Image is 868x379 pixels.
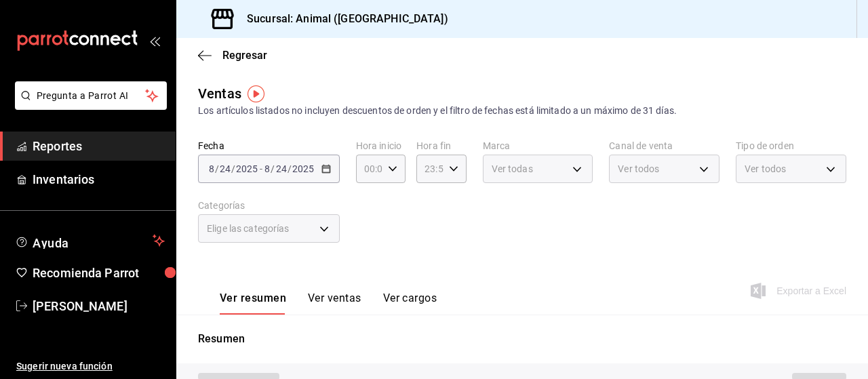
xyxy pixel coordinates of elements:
[416,141,466,151] label: Hora fin
[198,331,846,347] p: Resumen
[33,170,165,188] span: Inventarios
[618,162,659,176] span: Ver todos
[222,49,267,62] span: Regresar
[9,98,167,113] a: Pregunta a Parrot AI
[198,83,241,104] div: Ventas
[492,162,533,176] span: Ver todas
[198,141,340,151] label: Fecha
[33,297,165,315] span: [PERSON_NAME]
[275,163,288,174] input: --
[198,201,340,210] label: Categorías
[149,35,160,46] button: open_drawer_menu
[37,89,146,103] span: Pregunta a Parrot AI
[308,292,361,315] button: Ver ventas
[288,163,292,174] span: /
[207,222,290,235] span: Elige las categorías
[33,264,165,282] span: Recomienda Parrot
[745,162,786,176] span: Ver todos
[235,163,258,174] input: ----
[16,359,165,374] span: Sugerir nueva función
[383,292,437,315] button: Ver cargos
[609,141,719,151] label: Canal de venta
[483,141,593,151] label: Marca
[15,81,167,110] button: Pregunta a Parrot AI
[231,163,235,174] span: /
[198,49,267,62] button: Regresar
[264,163,271,174] input: --
[208,163,215,174] input: --
[271,163,275,174] span: /
[248,85,264,102] img: Tooltip marker
[220,292,437,315] div: navigation tabs
[215,163,219,174] span: /
[220,292,286,315] button: Ver resumen
[219,163,231,174] input: --
[198,104,846,118] div: Los artículos listados no incluyen descuentos de orden y el filtro de fechas está limitado a un m...
[33,137,165,155] span: Reportes
[356,141,406,151] label: Hora inicio
[736,141,846,151] label: Tipo de orden
[33,233,147,249] span: Ayuda
[292,163,315,174] input: ----
[260,163,262,174] span: -
[236,11,448,27] h3: Sucursal: Animal ([GEOGRAPHIC_DATA])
